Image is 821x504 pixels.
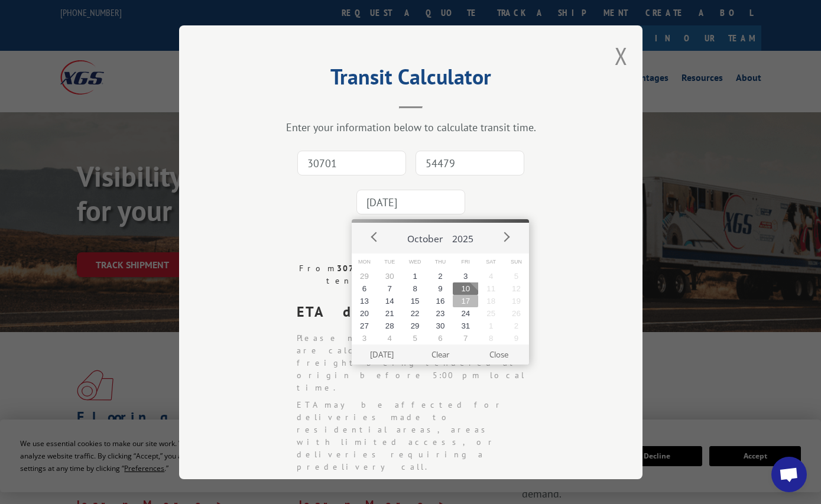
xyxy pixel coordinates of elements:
button: 6 [352,282,377,295]
button: 26 [504,307,529,320]
span: Wed [403,253,428,271]
div: Enter your information below to calculate transit time. [238,121,583,134]
button: 22 [403,307,428,320]
button: 30 [428,320,453,332]
button: 15 [403,295,428,307]
button: 2 [504,320,529,332]
button: 2 [428,270,453,282]
input: Origin Zip [297,151,406,175]
button: Close modal [615,40,628,71]
button: Next [497,228,515,246]
button: 4 [478,270,504,282]
span: Sun [504,253,529,271]
button: 2025 [447,223,478,250]
button: 14 [377,295,403,307]
button: October [403,223,447,250]
button: 6 [428,332,453,344]
div: From to . Based on a tender date of [287,262,534,287]
button: 3 [453,270,478,282]
button: 18 [478,295,504,307]
h2: Transit Calculator [238,69,583,91]
span: Thu [428,253,453,271]
button: 13 [352,295,377,307]
span: Fri [453,253,478,271]
input: Tender Date [356,190,465,214]
span: Sat [478,253,504,271]
button: 9 [504,332,529,344]
button: 29 [403,320,428,332]
button: 21 [377,307,403,320]
button: 9 [428,282,453,295]
button: 8 [403,282,428,295]
button: 7 [453,332,478,344]
button: 16 [428,295,453,307]
button: 28 [377,320,403,332]
button: 3 [352,332,377,344]
button: 31 [453,320,478,332]
button: Close [470,344,528,365]
button: 8 [478,332,504,344]
button: 1 [403,270,428,282]
button: 4 [377,332,403,344]
button: Clear [411,344,470,365]
button: 10 [453,282,478,295]
button: 12 [504,282,529,295]
button: 23 [428,307,453,320]
button: 5 [403,332,428,344]
button: 5 [504,270,529,282]
li: Please note that ETA dates are calculated based on freight being tendered at origin before 5:00 p... [297,332,534,394]
button: [DATE] [353,344,411,365]
button: 29 [352,270,377,282]
button: 30 [377,270,403,282]
button: 1 [478,320,504,332]
button: 27 [352,320,377,332]
input: Dest. Zip [416,151,524,175]
span: Tue [377,253,403,271]
button: 25 [478,307,504,320]
button: 24 [453,307,478,320]
span: Mon [352,253,377,271]
button: 17 [453,295,478,307]
div: ETA date is [297,301,534,323]
button: Prev [366,228,384,246]
button: 20 [352,307,377,320]
div: Open chat [771,457,807,492]
button: 7 [377,282,403,295]
strong: 30701 [337,263,369,274]
li: ETA may be affected for deliveries made to residential areas, areas with limited access, or deliv... [297,399,534,473]
button: 19 [504,295,529,307]
button: 11 [478,282,504,295]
